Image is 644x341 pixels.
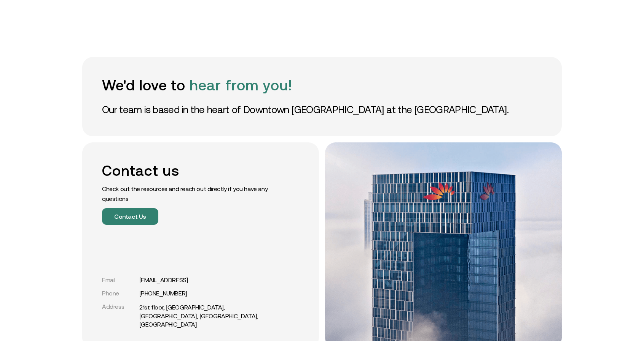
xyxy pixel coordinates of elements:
span: hear from you! [190,77,292,93]
a: 21st floor, [GEOGRAPHIC_DATA], [GEOGRAPHIC_DATA], [GEOGRAPHIC_DATA], [GEOGRAPHIC_DATA] [139,303,273,328]
a: [PHONE_NUMBER] [139,290,187,297]
p: Our team is based in the heart of Downtown [GEOGRAPHIC_DATA] at the [GEOGRAPHIC_DATA]. [102,103,542,117]
p: Check out the resources and reach out directly if you have any questions [102,184,273,204]
div: Phone [102,290,136,297]
div: Address [102,303,136,310]
h1: We'd love to [102,77,542,94]
button: Contact Us [102,208,158,225]
h2: Contact us [102,162,273,179]
a: [EMAIL_ADDRESS] [139,276,188,284]
div: Email [102,276,136,284]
